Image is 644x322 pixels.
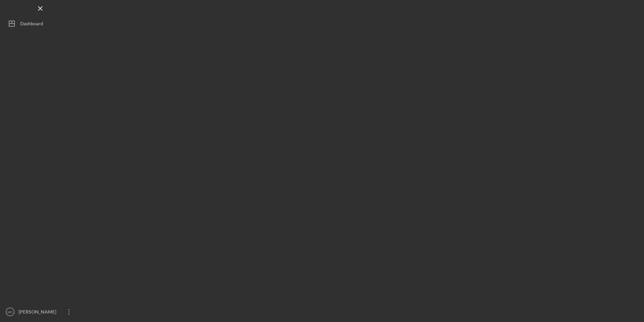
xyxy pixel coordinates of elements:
[20,17,43,32] div: Dashboard
[3,17,77,30] button: Dashboard
[8,310,13,314] text: MC
[17,305,61,320] div: [PERSON_NAME]
[3,305,77,319] button: MC[PERSON_NAME]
